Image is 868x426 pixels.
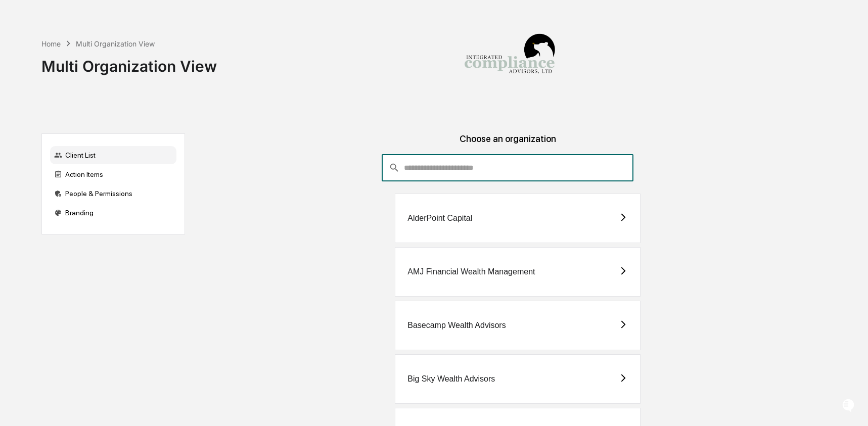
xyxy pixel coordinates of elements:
div: AMJ Financial Wealth Management [407,267,535,276]
div: Branding [50,204,176,222]
div: Choose an organization [193,133,823,154]
div: People & Permissions [50,184,176,203]
div: Home [41,39,61,48]
div: Multi Organization View [41,49,217,75]
iframe: Open customer support [836,393,863,420]
img: Integrated Compliance Advisors [459,8,560,109]
div: AlderPoint Capital [407,214,472,223]
div: consultant-dashboard__filter-organizations-search-bar [382,154,633,181]
div: Basecamp Wealth Advisors [407,321,506,330]
div: Multi Organization View [76,39,155,48]
span: Pylon [101,171,122,179]
div: Action Items [50,165,176,183]
div: Big Sky Wealth Advisors [407,374,495,384]
div: Client List [50,146,176,164]
a: Powered byPylon [71,171,122,179]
